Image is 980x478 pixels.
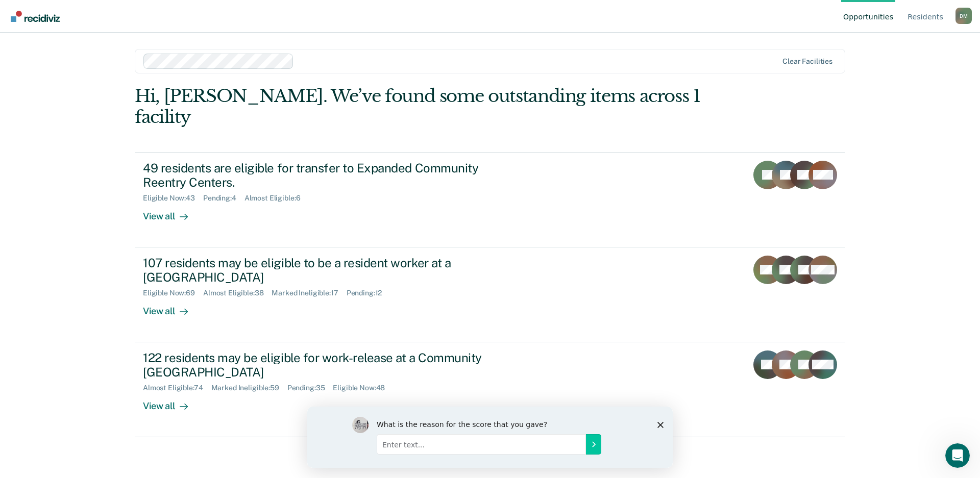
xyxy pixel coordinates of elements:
iframe: Survey by Kim from Recidiviz [307,407,673,468]
div: Clear facilities [782,57,832,66]
div: Eligible Now : 69 [143,289,203,297]
a: 122 residents may be eligible for work-release at a Community [GEOGRAPHIC_DATA]Almost Eligible:74... [135,342,845,437]
a: 107 residents may be eligible to be a resident worker at a [GEOGRAPHIC_DATA]Eligible Now:69Almost... [135,247,845,342]
div: Pending : 12 [347,289,390,297]
div: Marked Ineligible : 17 [272,289,346,297]
div: Eligible Now : 43 [143,194,203,203]
div: View all [143,392,200,412]
div: Pending : 4 [203,194,244,203]
iframe: Intercom live chat [945,443,970,468]
div: View all [143,297,200,317]
div: 49 residents are eligible for transfer to Expanded Community Reentry Centers. [143,161,501,190]
img: Recidiviz [11,11,60,22]
div: View all [143,203,200,222]
a: 49 residents are eligible for transfer to Expanded Community Reentry Centers.Eligible Now:43Pendi... [135,152,845,247]
button: Profile dropdown button [955,8,972,24]
div: D M [955,8,972,24]
div: Marked Ineligible : 59 [211,384,287,392]
div: Almost Eligible : 38 [203,289,272,297]
div: Hi, [PERSON_NAME]. We’ve found some outstanding items across 1 facility [135,86,703,128]
div: Almost Eligible : 74 [143,384,211,392]
div: Eligible Now : 48 [333,384,393,392]
div: 107 residents may be eligible to be a resident worker at a [GEOGRAPHIC_DATA] [143,256,501,285]
div: 122 residents may be eligible for work-release at a Community [GEOGRAPHIC_DATA] [143,350,501,380]
div: Pending : 35 [287,384,333,392]
div: Almost Eligible : 6 [244,194,309,203]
